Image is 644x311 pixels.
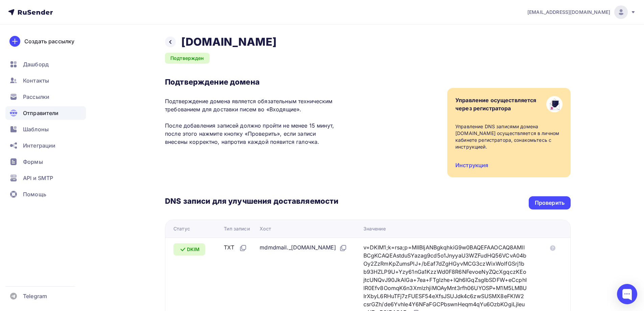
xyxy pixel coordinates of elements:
span: Помощь [23,190,46,198]
span: [EMAIL_ADDRESS][DOMAIN_NAME] [527,9,610,16]
div: Тип записи [224,225,249,232]
div: Значение [363,225,386,232]
a: Рассылки [5,90,86,104]
a: Отправители [5,106,86,120]
span: Интеграции [23,141,55,150]
div: Управление осуществляется через регистратора [455,96,536,112]
a: Формы [5,155,86,169]
div: Управление DNS записями домена [DOMAIN_NAME] осуществляется в личном кабинете регистратора, ознак... [455,123,563,150]
p: Подтверждение домена является обязательным техническим требованием для доставки писем во «Входящи... [165,97,338,146]
h3: DNS записи для улучшения доставляемости [165,196,338,207]
span: Контакты [23,76,49,85]
a: Дашборд [5,58,86,71]
div: Статус [173,225,190,232]
div: Подтвержден [165,53,210,64]
span: Дашборд [23,60,49,68]
span: Формы [23,158,43,166]
span: API и SMTP [23,174,53,182]
div: Хост [260,225,271,232]
span: Шаблоны [23,125,49,133]
div: mdmdmail._[DOMAIN_NAME] [260,243,347,252]
a: Шаблоны [5,123,86,136]
span: Рассылки [23,93,49,101]
span: DKIM [187,246,200,253]
a: Контакты [5,74,86,87]
h2: [DOMAIN_NAME] [181,35,277,49]
h3: Подтверждение домена [165,77,338,87]
div: Создать рассылку [24,37,74,45]
div: TXT [224,243,247,252]
div: Проверить [535,199,565,207]
span: Отправители [23,109,59,117]
span: Telegram [23,292,47,300]
a: [EMAIL_ADDRESS][DOMAIN_NAME] [527,5,636,19]
a: Инструкция [455,162,488,169]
